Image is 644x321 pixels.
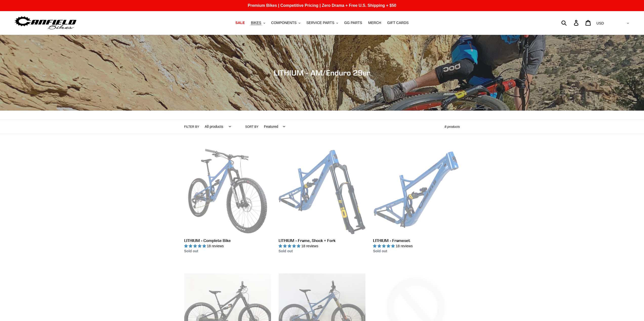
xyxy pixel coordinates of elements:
[445,125,460,129] span: 8 products
[368,21,381,25] span: MERCH
[385,19,411,26] a: GIFT CARDS
[304,19,341,26] button: SERVICE PARTS
[387,21,409,25] span: GIFT CARDS
[245,125,258,129] label: Sort by
[233,19,247,26] a: SALE
[14,15,77,31] img: Canfield Bikes
[344,21,362,25] span: GG PARTS
[184,125,199,129] label: Filter by
[235,21,245,25] span: SALE
[269,19,303,26] button: COMPONENTS
[271,21,297,25] span: COMPONENTS
[306,21,334,25] span: SERVICE PARTS
[342,19,365,26] a: GG PARTS
[366,19,384,26] a: MERCH
[248,19,267,26] button: BIKES
[274,68,370,77] span: LITHIUM - AM/Enduro 29er
[564,17,577,28] input: Search
[251,21,261,25] span: BIKES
